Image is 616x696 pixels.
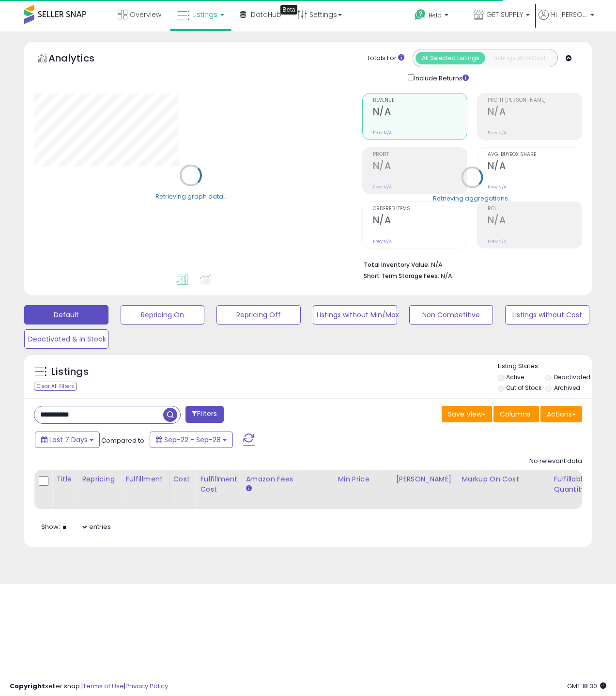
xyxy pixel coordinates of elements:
div: Cost [173,474,192,484]
button: Repricing Off [216,305,301,325]
span: Help [429,11,442,19]
p: Listing States: [498,362,592,371]
span: Show: entries [41,522,111,531]
div: Fulfillable Quantity [554,474,587,495]
div: [PERSON_NAME] [396,474,453,484]
div: Clear All Filters [34,382,77,391]
span: GET SUPPLY [486,10,523,19]
button: Repricing On [121,305,205,325]
button: Last 7 Days [35,432,100,448]
h5: Analytics [48,51,113,67]
th: The percentage added to the cost of goods (COGS) that forms the calculator for Min & Max prices. [458,470,550,509]
span: Compared to: [101,436,146,445]
button: Non Competitive [409,305,493,325]
label: Active [506,373,524,381]
div: Title [56,474,74,484]
button: Actions [540,406,582,422]
span: Listings [192,10,217,19]
span: Overview [130,10,161,19]
div: Repricing [82,474,117,484]
div: Markup on Cost [462,474,545,484]
div: Fulfillment [125,474,165,484]
button: Listings without Cost [505,305,589,325]
button: All Selected Listings [416,52,485,64]
button: Deactivated & In Stock [24,329,108,349]
small: Amazon Fees. [246,484,251,493]
button: Filters [185,406,223,423]
div: Retrieving aggregations.. [433,194,511,202]
i: Get Help [414,9,426,21]
label: Deactivated [554,373,590,381]
button: Columns [493,406,539,422]
div: No relevant data [529,457,582,466]
div: Min Price [338,474,387,484]
button: Default [24,305,108,325]
a: Hi [PERSON_NAME] [539,10,594,31]
button: Listings With Cost [485,52,554,64]
div: Fulfillment Cost [200,474,237,495]
h5: Listings [51,365,89,379]
span: Columns [500,409,530,419]
label: Out of Stock [506,384,541,392]
div: Totals For [367,54,404,63]
button: Save View [442,406,492,422]
span: Hi [PERSON_NAME] [551,10,587,19]
span: DataHub [251,10,281,19]
button: Sep-22 - Sep-28 [150,432,233,448]
div: Amazon Fees [246,474,329,484]
button: Listings without Min/Max [313,305,397,325]
a: Help [407,1,465,31]
span: Sep-22 - Sep-28 [164,435,221,445]
label: Archived [554,384,580,392]
div: Retrieving graph data.. [155,192,226,201]
div: Include Returns [400,72,480,83]
div: Tooltip anchor [280,5,297,15]
span: Last 7 Days [49,435,88,445]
